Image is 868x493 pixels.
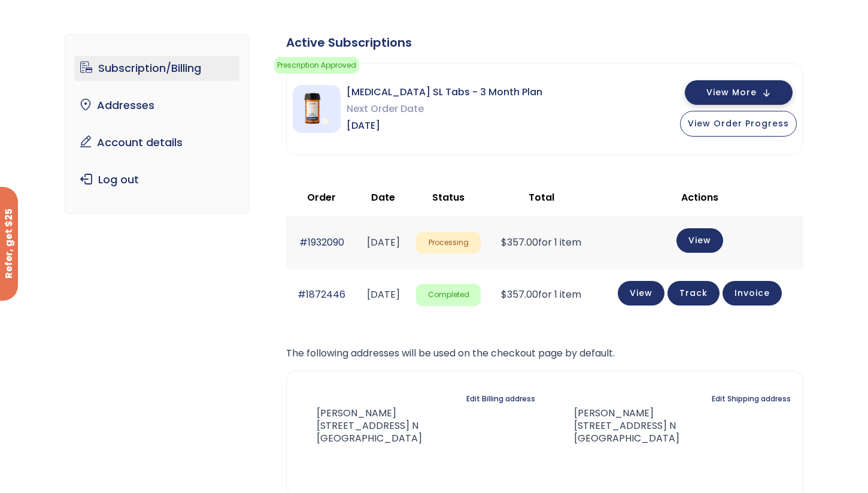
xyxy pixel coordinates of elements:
[347,101,542,117] span: Next Order Date
[74,56,240,81] a: Subscription/Billing
[501,288,507,301] span: $
[681,190,718,204] span: Actions
[487,269,596,321] td: for 1 item
[299,407,422,444] address: [PERSON_NAME] [STREET_ADDRESS] N [GEOGRAPHIC_DATA]
[501,235,507,249] span: $
[298,288,345,301] a: #1872446
[618,281,664,306] a: View
[555,407,679,444] address: [PERSON_NAME] [STREET_ADDRESS] N [GEOGRAPHIC_DATA]
[74,130,240,155] a: Account details
[347,117,542,134] span: [DATE]
[416,232,481,254] span: Processing
[74,167,240,192] a: Log out
[367,288,400,301] time: [DATE]
[501,235,538,249] span: 357.00
[712,391,791,407] a: Edit Shipping address
[274,57,359,74] span: Prescription Approved
[676,228,723,253] a: View
[723,281,782,306] a: Invoice
[487,216,596,268] td: for 1 item
[293,85,341,133] img: Sermorelin SL Tabs - 3 Month Plan
[466,391,535,407] a: Edit Billing address
[501,288,538,301] span: 357.00
[286,345,803,362] p: The following addresses will be used on the checkout page by default.
[299,235,344,249] a: #1932090
[685,80,793,105] button: View More
[667,281,720,306] a: Track
[286,34,803,51] div: Active Subscriptions
[347,84,542,101] span: [MEDICAL_DATA] SL Tabs - 3 Month Plan
[680,111,797,137] button: View Order Progress
[367,235,400,249] time: [DATE]
[416,284,481,306] span: Completed
[432,190,465,204] span: Status
[74,93,240,118] a: Addresses
[706,89,757,96] span: View More
[688,117,789,129] span: View Order Progress
[529,190,554,204] span: Total
[371,190,395,204] span: Date
[65,34,250,214] nav: Account pages
[307,190,336,204] span: Order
